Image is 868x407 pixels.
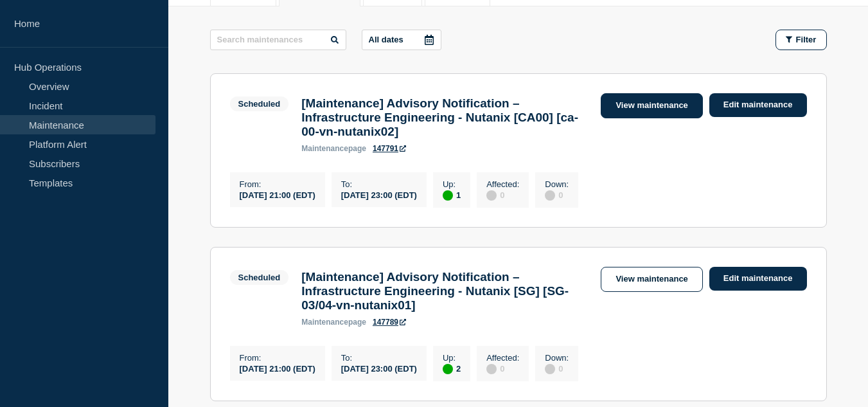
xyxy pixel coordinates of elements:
p: Down : [545,353,569,363]
div: [DATE] 21:00 (EDT) [240,363,315,374]
h3: [Maintenance] Advisory Notification – Infrastructure Engineering - Nutanix [SG] [SG-03/04-vn-nuta... [301,270,588,312]
div: Scheduled [238,99,281,109]
div: [DATE] 23:00 (EDT) [341,189,417,200]
p: Affected : [486,179,519,189]
a: View maintenance [601,93,702,118]
div: disabled [545,364,555,374]
div: disabled [486,364,497,374]
p: All dates [369,35,403,44]
p: Down : [545,179,569,189]
p: To : [341,179,417,189]
div: 2 [443,363,461,374]
button: Filter [775,30,827,50]
span: Filter [796,35,817,44]
a: Edit maintenance [709,267,807,291]
div: Scheduled [238,273,281,282]
input: Search maintenances [210,30,346,50]
div: up [443,364,453,374]
a: View maintenance [601,267,702,292]
div: 0 [486,189,519,201]
p: From : [240,353,315,363]
div: 0 [486,363,519,374]
p: Up : [443,179,461,189]
p: Affected : [486,353,519,363]
div: [DATE] 21:00 (EDT) [240,189,315,200]
div: up [443,190,453,201]
p: Up : [443,353,461,363]
span: maintenance [301,144,348,153]
p: To : [341,353,417,363]
p: From : [240,179,315,189]
p: page [301,318,366,327]
div: disabled [486,190,497,201]
span: maintenance [301,318,348,327]
h3: [Maintenance] Advisory Notification – Infrastructure Engineering - Nutanix [CA00] [ca-00-vn-nutan... [301,96,588,139]
a: 147791 [373,144,406,153]
a: 147789 [373,318,406,327]
div: 1 [443,189,461,201]
div: 0 [545,363,569,374]
button: All dates [362,30,441,50]
p: page [301,144,366,153]
a: Edit maintenance [709,93,807,117]
div: [DATE] 23:00 (EDT) [341,363,417,374]
div: 0 [545,189,569,201]
div: disabled [545,190,555,201]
